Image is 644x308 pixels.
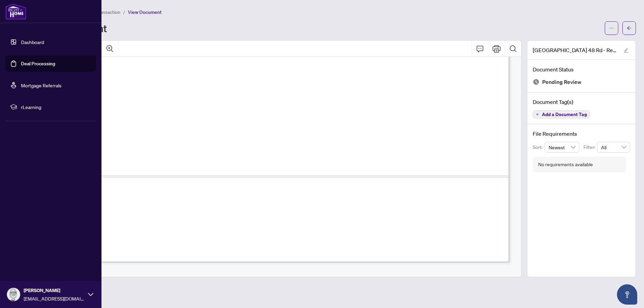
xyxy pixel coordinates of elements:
p: Filter: [583,144,597,151]
h4: Document Tag(s) [533,98,630,106]
span: [EMAIL_ADDRESS][DOMAIN_NAME] [24,295,85,302]
span: View Document [128,9,162,15]
span: Newest [549,142,576,152]
a: Mortgage Referrals [21,82,62,88]
button: Open asap [617,284,637,305]
img: logo [5,3,26,20]
span: Pending Review [542,78,581,87]
button: Add a Document Tag [533,110,590,118]
span: edit [624,48,628,53]
div: No requirements available [538,161,593,168]
a: Dashboard [21,39,44,45]
h4: File Requirements [533,130,630,138]
h4: Document Status [533,65,630,73]
span: All [601,142,626,152]
img: Profile Icon [7,288,20,301]
span: plus [536,113,539,116]
li: / [123,8,125,16]
a: Deal Processing [21,61,55,67]
p: Sort: [533,144,545,151]
span: [PERSON_NAME] [24,287,85,294]
span: arrow-left [627,26,631,30]
span: View Transaction [84,9,120,15]
img: Document Status [533,79,539,85]
span: Add a Document Tag [542,112,587,117]
span: ellipsis [609,26,614,30]
span: [GEOGRAPHIC_DATA] 48 Rd - Revised TS - Agent to Review.pdf [533,46,617,54]
span: rLearning [21,103,91,111]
